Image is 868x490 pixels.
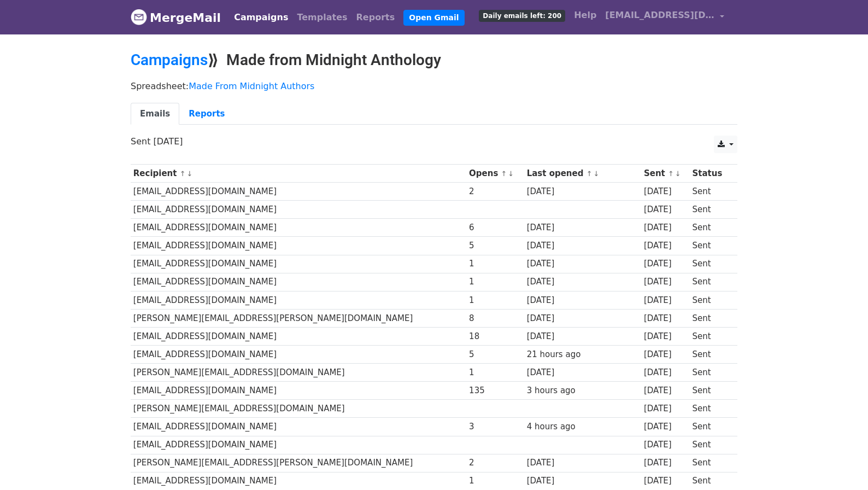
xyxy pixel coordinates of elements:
div: [DATE] [527,258,639,270]
div: [DATE] [644,348,687,361]
td: [EMAIL_ADDRESS][DOMAIN_NAME] [131,346,466,364]
iframe: Chat Widget [813,437,868,490]
td: Sent [690,364,731,382]
td: [EMAIL_ADDRESS][DOMAIN_NAME] [131,273,466,291]
td: Sent [690,219,731,237]
td: [EMAIL_ADDRESS][DOMAIN_NAME] [131,255,466,273]
div: [DATE] [527,312,639,325]
td: [PERSON_NAME][EMAIL_ADDRESS][PERSON_NAME][DOMAIN_NAME] [131,454,466,472]
div: [DATE] [527,185,639,198]
div: [DATE] [644,330,687,343]
td: Sent [690,327,731,345]
div: [DATE] [644,402,687,415]
td: Sent [690,454,731,472]
div: 5 [469,240,521,252]
div: 3 [469,421,521,433]
a: ↑ [501,170,507,178]
td: Sent [690,472,731,490]
div: [DATE] [644,312,687,325]
div: 3 hours ago [527,384,639,397]
td: [EMAIL_ADDRESS][DOMAIN_NAME] [131,382,466,400]
p: Spreadsheet: [131,80,737,92]
th: Status [690,165,731,183]
span: Daily emails left: 200 [479,10,565,22]
td: Sent [690,291,731,309]
div: 1 [469,258,521,270]
div: [DATE] [644,475,687,487]
a: Templates [292,7,351,28]
a: [EMAIL_ADDRESS][DOMAIN_NAME] [601,4,729,30]
a: ↑ [180,170,186,178]
p: Sent [DATE] [131,136,737,147]
div: [DATE] [527,366,639,379]
td: [EMAIL_ADDRESS][DOMAIN_NAME] [131,291,466,309]
div: 18 [469,330,521,343]
a: Daily emails left: 200 [474,4,570,26]
a: Made From Midnight Authors [189,81,314,91]
a: ↑ [587,170,593,178]
td: Sent [690,201,731,219]
div: 1 [469,294,521,307]
a: ↓ [508,170,514,178]
td: [EMAIL_ADDRESS][DOMAIN_NAME] [131,219,466,237]
div: [DATE] [644,185,687,198]
div: [DATE] [527,276,639,288]
td: Sent [690,418,731,436]
div: [DATE] [527,330,639,343]
th: Sent [641,165,690,183]
div: [DATE] [644,366,687,379]
a: Help [570,4,601,26]
div: [DATE] [527,221,639,234]
td: Sent [690,255,731,273]
div: [DATE] [527,475,639,487]
div: [DATE] [644,276,687,288]
td: [EMAIL_ADDRESS][DOMAIN_NAME] [131,418,466,436]
a: Reports [179,103,234,125]
a: ↑ [668,170,674,178]
th: Last opened [524,165,641,183]
td: Sent [690,309,731,327]
td: [EMAIL_ADDRESS][DOMAIN_NAME] [131,183,466,201]
th: Recipient [131,165,466,183]
td: [PERSON_NAME][EMAIL_ADDRESS][DOMAIN_NAME] [131,364,466,382]
a: Campaigns [230,7,292,28]
div: 5 [469,348,521,361]
div: 21 hours ago [527,348,639,361]
div: 2 [469,457,521,469]
div: 1 [469,276,521,288]
td: Sent [690,346,731,364]
a: Emails [131,103,179,125]
td: Sent [690,400,731,418]
div: [DATE] [644,457,687,469]
div: [DATE] [644,439,687,451]
td: [EMAIL_ADDRESS][DOMAIN_NAME] [131,472,466,490]
div: [DATE] [644,421,687,433]
div: 8 [469,312,521,325]
div: [DATE] [644,203,687,216]
td: Sent [690,382,731,400]
div: 135 [469,384,521,397]
a: ↓ [593,170,599,178]
h2: ⟫ Made from Midnight Anthology [131,51,737,69]
a: MergeMail [131,6,221,29]
td: Sent [690,237,731,255]
td: [EMAIL_ADDRESS][DOMAIN_NAME] [131,201,466,219]
a: Reports [352,7,400,28]
div: [DATE] [644,384,687,397]
div: [DATE] [644,240,687,252]
div: 4 hours ago [527,421,639,433]
div: 1 [469,475,521,487]
div: [DATE] [644,258,687,270]
td: Sent [690,273,731,291]
th: Opens [466,165,524,183]
div: [DATE] [527,294,639,307]
div: 2 [469,185,521,198]
td: [PERSON_NAME][EMAIL_ADDRESS][PERSON_NAME][DOMAIN_NAME] [131,309,466,327]
div: [DATE] [527,240,639,252]
div: 1 [469,366,521,379]
a: Open Gmail [403,10,464,26]
span: [EMAIL_ADDRESS][DOMAIN_NAME] [605,9,714,22]
td: Sent [690,436,731,454]
td: [PERSON_NAME][EMAIL_ADDRESS][DOMAIN_NAME] [131,400,466,418]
